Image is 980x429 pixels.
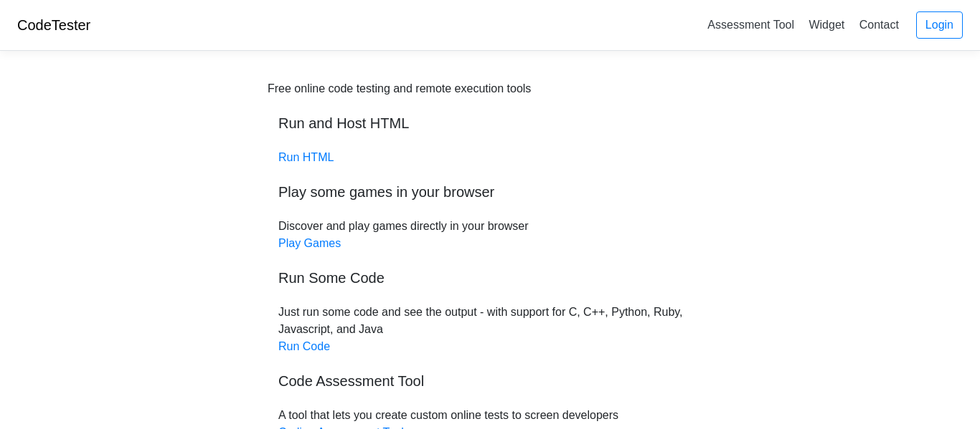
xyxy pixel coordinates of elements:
a: Contact [854,13,905,37]
a: Login [916,11,963,39]
a: Play Games [278,237,341,249]
h5: Run and Host HTML [278,115,702,132]
a: CodeTester [17,17,90,33]
a: Run HTML [278,151,334,163]
a: Widget [803,13,850,37]
div: Free online code testing and remote execution tools [268,80,531,97]
h5: Play some games in your browser [278,183,702,201]
h5: Code Assessment Tool [278,372,702,390]
h5: Run Some Code [278,269,702,286]
a: Run Code [278,340,330,352]
a: Assessment Tool [702,13,800,37]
